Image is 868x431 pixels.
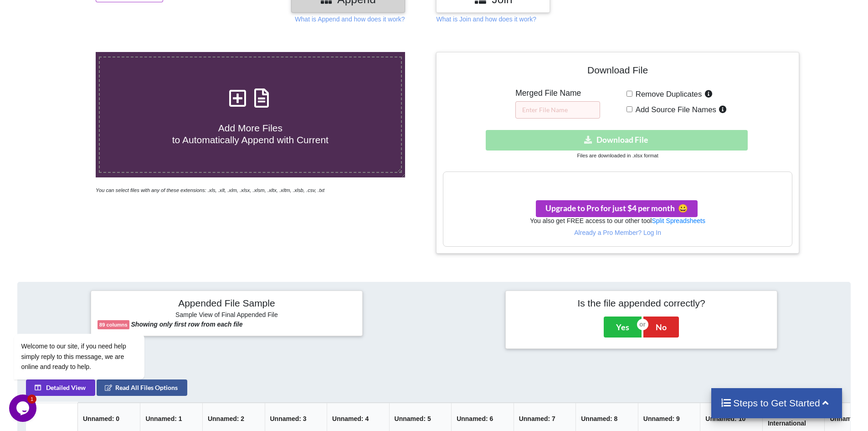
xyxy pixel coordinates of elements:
iframe: chat widget [9,251,173,390]
button: Upgrade to Pro for just $4 per monthsmile [536,200,698,217]
small: Files are downloaded in .xlsx format [577,153,658,158]
input: Enter File Name [515,101,600,119]
button: Yes [604,317,642,338]
h3: Your files are more than 1 MB [443,177,791,187]
p: What is Append and how does it work? [295,15,405,24]
h4: Download File [443,59,792,85]
h4: Is the file appended correctly? [512,297,770,309]
button: No [643,317,679,338]
h4: Steps to Get Started [720,397,833,409]
a: Split Spreadsheets [652,217,705,224]
p: Already a Pro Member? Log In [443,228,791,237]
p: What is Join and how does it work? [436,15,536,24]
span: Add Source File Names [632,105,716,114]
i: You can select files with any of these extensions: .xls, .xlt, .xlm, .xlsx, .xlsm, .xltx, .xltm, ... [96,187,324,193]
h6: You also get FREE access to our other tool [443,217,791,225]
iframe: chat widget [9,395,38,422]
span: Add More Files to Automatically Append with Current [172,123,329,145]
span: Remove Duplicates [632,90,702,99]
button: Detailed View [26,379,95,396]
button: Read All Files Options [97,379,187,396]
span: Upgrade to Pro for just $4 per month [545,203,688,213]
span: smile [675,203,688,213]
h6: Sample View of Final Appended File [98,311,356,320]
b: Showing only first row from each file [131,321,243,328]
h5: Merged File Name [515,88,600,98]
h4: Appended File Sample [98,297,356,310]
